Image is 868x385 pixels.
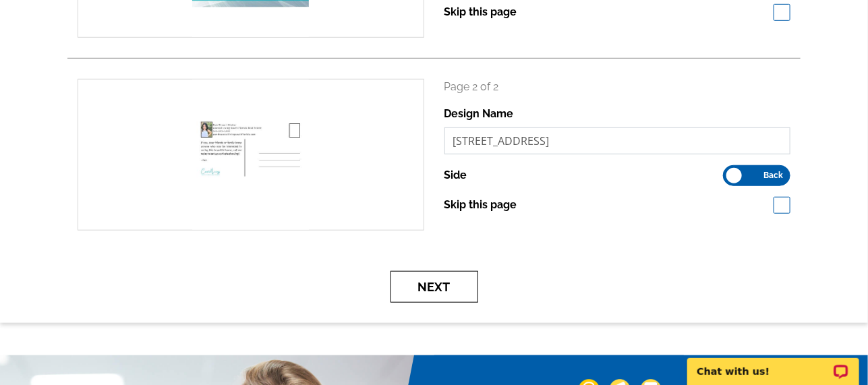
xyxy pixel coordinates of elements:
p: Page 2 of 2 [444,79,791,95]
label: Skip this page [444,4,517,20]
label: Skip this page [444,197,517,213]
label: Side [444,167,467,183]
span: Back [763,172,783,179]
button: Next [390,271,478,303]
input: File Name [444,127,791,154]
iframe: LiveChat chat widget [678,343,868,385]
label: Design Name [444,106,514,122]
